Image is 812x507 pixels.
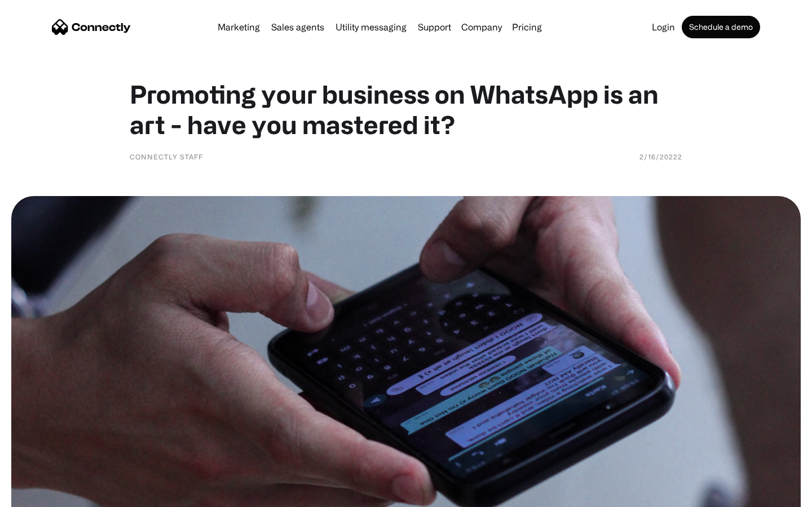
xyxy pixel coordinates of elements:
div: Company [458,19,505,35]
a: Pricing [507,23,546,32]
div: Connectly Staff [130,151,203,162]
a: Support [413,23,456,32]
div: 2/16/20222 [639,151,682,162]
a: Utility messaging [331,23,411,32]
div: Company [461,19,502,35]
h1: Promoting your business on WhatsApp is an art - have you mastered it? [130,79,682,140]
ul: Language list [23,487,68,503]
aside: Language selected: English [11,487,68,503]
a: Sales agents [267,23,329,32]
a: Schedule a demo [682,16,760,38]
a: Login [647,23,679,32]
a: Marketing [213,23,264,32]
a: home [52,19,131,35]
